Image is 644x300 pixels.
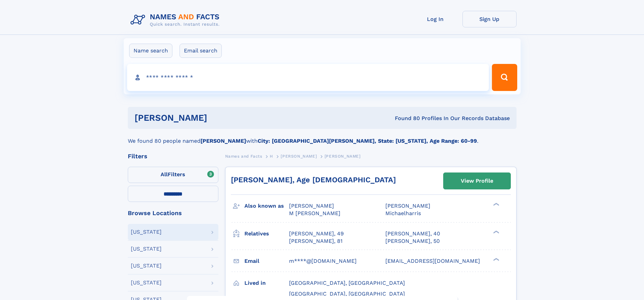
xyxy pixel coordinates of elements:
b: [PERSON_NAME] [200,138,246,144]
span: [GEOGRAPHIC_DATA], [GEOGRAPHIC_DATA] [289,291,405,297]
a: [PERSON_NAME], 40 [385,230,440,237]
h3: Also known as [244,200,289,212]
label: Filters [128,167,218,183]
span: [PERSON_NAME] [289,203,334,209]
a: [PERSON_NAME], 49 [289,230,344,237]
a: [PERSON_NAME] [281,152,317,160]
a: Log In [408,11,462,27]
div: Filters [128,153,218,159]
div: View Profile [461,173,493,189]
a: H [270,152,273,160]
div: [US_STATE] [131,263,162,269]
div: ❯ [492,202,500,207]
a: View Profile [444,173,510,189]
label: Name search [129,44,172,58]
a: Names and Facts [225,152,262,160]
a: [PERSON_NAME], Age [DEMOGRAPHIC_DATA] [231,176,396,184]
b: City: [GEOGRAPHIC_DATA][PERSON_NAME], State: [US_STATE], Age Range: 60-99 [258,138,477,144]
img: Logo Names and Facts [128,11,225,29]
div: ❯ [492,257,500,261]
span: [EMAIL_ADDRESS][DOMAIN_NAME] [385,258,480,264]
label: Email search [180,44,222,58]
a: Sign Up [462,11,517,27]
span: [PERSON_NAME] [385,203,430,209]
span: H [270,154,273,159]
a: [PERSON_NAME], 81 [289,237,342,245]
div: We found 80 people named with . [128,129,517,145]
span: Michaelharris [385,210,421,216]
input: search input [127,64,489,91]
h3: Lived in [244,277,289,289]
span: All [161,171,168,178]
span: M [PERSON_NAME] [289,210,340,216]
h3: Relatives [244,228,289,239]
button: Search Button [492,64,517,91]
div: [US_STATE] [131,229,162,235]
div: Found 80 Profiles In Our Records Database [301,115,510,122]
div: ❯ [492,230,500,234]
div: Browse Locations [128,210,218,216]
div: [US_STATE] [131,280,162,285]
span: [GEOGRAPHIC_DATA], [GEOGRAPHIC_DATA] [289,280,405,286]
div: [US_STATE] [131,246,162,252]
a: [PERSON_NAME], 50 [385,237,440,245]
h3: Email [244,255,289,267]
span: [PERSON_NAME] [281,154,317,159]
span: [PERSON_NAME] [325,154,361,159]
h1: [PERSON_NAME] [135,114,301,122]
